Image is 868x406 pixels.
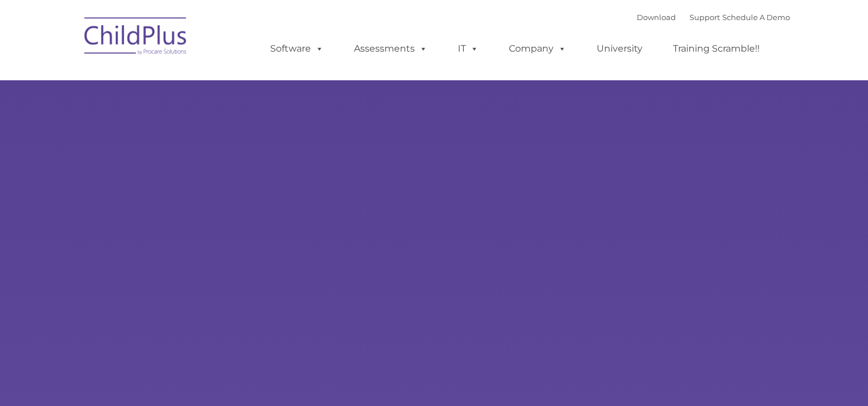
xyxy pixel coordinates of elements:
[342,37,439,60] a: Assessments
[79,9,193,67] img: ChildPlus by Procare Solutions
[722,13,790,22] a: Schedule A Demo
[585,37,654,60] a: University
[637,13,790,22] font: |
[497,37,578,60] a: Company
[690,13,720,22] a: Support
[259,37,335,60] a: Software
[661,37,771,60] a: Training Scramble!!
[446,37,490,60] a: IT
[637,13,676,22] a: Download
